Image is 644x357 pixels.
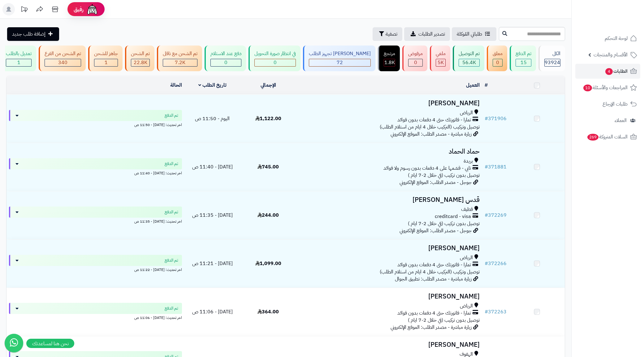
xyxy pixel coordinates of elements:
span: creditcard - visa [435,213,471,220]
span: تمارا - فاتورتك حتى 4 دفعات بدون فوائد [397,310,471,317]
a: الطلبات4 [575,64,640,79]
a: العميل [466,81,480,89]
span: توصيل بدون تركيب (في خلال 2-7 ايام ) [408,220,480,227]
div: في انتظار صورة التحويل [254,50,296,57]
span: طلبات الإرجاع [603,100,628,108]
span: اليوم - 11:50 ص [195,115,230,122]
a: تم الشحن 22.8K [124,46,156,71]
span: توصيل بدون تركيب (في خلال 2-7 ايام ) [408,316,480,324]
span: تصدير الطلبات [418,30,445,38]
div: اخر تحديث: [DATE] - 11:06 ص [9,314,182,320]
span: الأقسام والمنتجات [594,50,628,59]
div: تم الدفع [516,50,531,57]
h3: حماد الحماد [299,148,480,155]
div: معلق [493,50,503,57]
span: 745.00 [257,163,279,171]
span: تم الدفع [165,209,178,215]
div: ملغي [436,50,446,57]
span: [DATE] - 11:35 ص [192,211,233,219]
div: مرفوض [408,50,423,57]
h3: [PERSON_NAME] [299,245,480,252]
span: 15 [521,59,527,66]
a: دفع عند الاستلام 0 [203,46,247,71]
div: تعديل بالطلب [6,50,32,57]
a: #372266 [485,260,507,267]
div: 56415 [459,59,479,66]
a: تم التوصيل 56.4K [452,46,486,71]
span: [DATE] - 11:21 ص [192,260,233,267]
span: 93924 [545,59,560,66]
a: لوحة التحكم [575,31,640,46]
span: تم الدفع [165,112,178,119]
div: اخر تحديث: [DATE] - 11:40 ص [9,169,182,176]
div: تم الشحن من الفرع [45,50,81,57]
span: # [485,308,488,316]
span: السلات المتروكة [587,133,628,141]
div: 0 [408,59,422,66]
div: 0 [211,59,241,66]
span: تم الدفع [165,305,178,311]
img: logo-2.png [602,17,638,30]
span: [DATE] - 11:06 ص [192,308,233,316]
span: قطيف [461,206,473,213]
div: 15 [516,59,531,66]
a: ملغي 5K [429,46,452,71]
div: تم التوصيل [459,50,480,57]
a: [PERSON_NAME] تجهيز الطلب 72 [302,46,377,71]
a: في انتظار صورة التحويل 0 [247,46,302,71]
div: جاهز للشحن [94,50,118,57]
span: 5K [438,59,444,66]
span: 56.4K [462,59,476,66]
span: 22.8K [134,59,147,66]
div: 340 [45,59,81,66]
div: 0 [493,59,502,66]
div: 7223 [163,59,197,66]
span: إضافة طلب جديد [12,30,45,38]
div: اخر تحديث: [DATE] - 11:22 ص [9,266,182,272]
span: 269 [587,134,599,141]
span: 1.8K [384,59,395,66]
a: الحالة [170,81,182,89]
div: تم الشحن [131,50,150,57]
a: مرفوض 0 [401,46,429,71]
span: جوجل - مصدر الطلب: الموقع الإلكتروني [400,179,472,186]
span: تم الدفع [165,257,178,263]
span: الرياض [460,303,473,310]
div: اخر تحديث: [DATE] - 11:50 ص [9,121,182,128]
a: المراجعات والأسئلة10 [575,80,640,95]
a: السلات المتروكة269 [575,129,640,144]
span: 340 [58,59,67,66]
div: 22787 [131,59,149,66]
a: #372263 [485,308,507,316]
div: 4951 [436,59,445,66]
span: 0 [496,59,499,66]
span: زيارة مباشرة - مصدر الطلب: الموقع الإلكتروني [391,130,472,138]
a: العملاء [575,113,640,128]
span: تم الدفع [165,161,178,167]
span: 364.00 [257,308,279,316]
span: العملاء [615,116,627,125]
span: 72 [337,59,343,66]
span: تمارا - فاتورتك حتى 4 دفعات بدون فوائد [397,261,471,268]
span: # [485,163,488,171]
div: 1 [6,59,31,66]
span: طلباتي المُوكلة [457,30,482,38]
a: الإجمالي [261,81,276,89]
span: 244.00 [257,211,279,219]
div: دفع عند الاستلام [210,50,241,57]
span: الطلبات [605,67,628,76]
span: 7.2K [175,59,185,66]
span: توصيل بدون تركيب (في خلال 2-7 ايام ) [408,172,480,179]
img: ai-face.png [86,3,98,15]
a: طلباتي المُوكلة [452,27,496,41]
span: جوجل - مصدر الطلب: الموقع الإلكتروني [400,227,472,234]
span: 1 [17,59,20,66]
span: 0 [224,59,227,66]
button: تصفية [373,27,402,41]
span: لوحة التحكم [605,34,628,43]
a: معلق 0 [486,46,508,71]
span: تصفية [386,30,397,38]
span: 1,099.00 [255,260,281,267]
div: 72 [309,59,370,66]
span: بريدة [464,158,473,165]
